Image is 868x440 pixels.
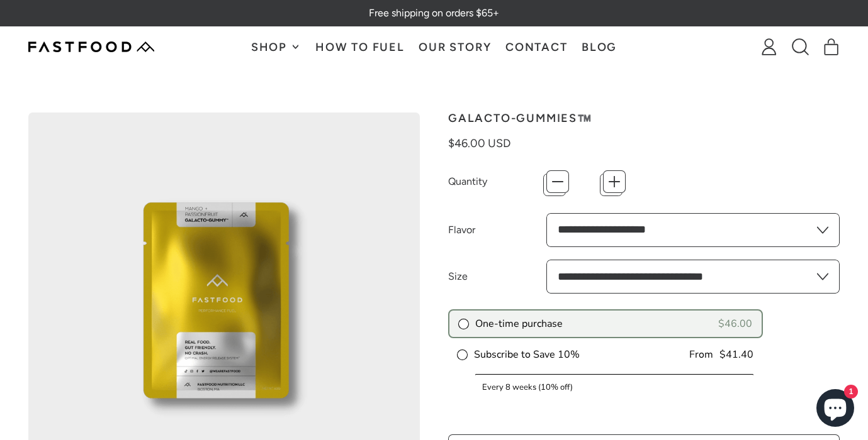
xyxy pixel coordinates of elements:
[603,170,626,193] button: +
[251,41,290,53] span: Shop
[813,389,858,430] inbox-online-store-chat: Shopify online store chat
[459,319,466,326] input: One-time purchase
[308,27,412,67] a: How To Fuel
[718,317,752,331] div: $46.00
[448,223,546,238] label: Flavor
[499,27,575,67] a: Contact
[459,317,563,331] label: One-time purchase
[412,27,499,67] a: Our Story
[448,136,510,150] span: $46.00 USD
[575,27,624,67] a: Blog
[448,113,840,124] h1: Galacto-Gummies™️
[448,269,546,284] label: Size
[719,348,753,361] div: $41.40
[244,27,308,67] button: Shop
[546,170,569,193] button: −
[28,41,154,52] img: Fastfood
[689,348,713,361] div: From
[448,174,546,189] label: Quantity
[458,348,580,361] label: Subscribe to Save 10%
[458,350,465,357] input: Subscribe to Save 10%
